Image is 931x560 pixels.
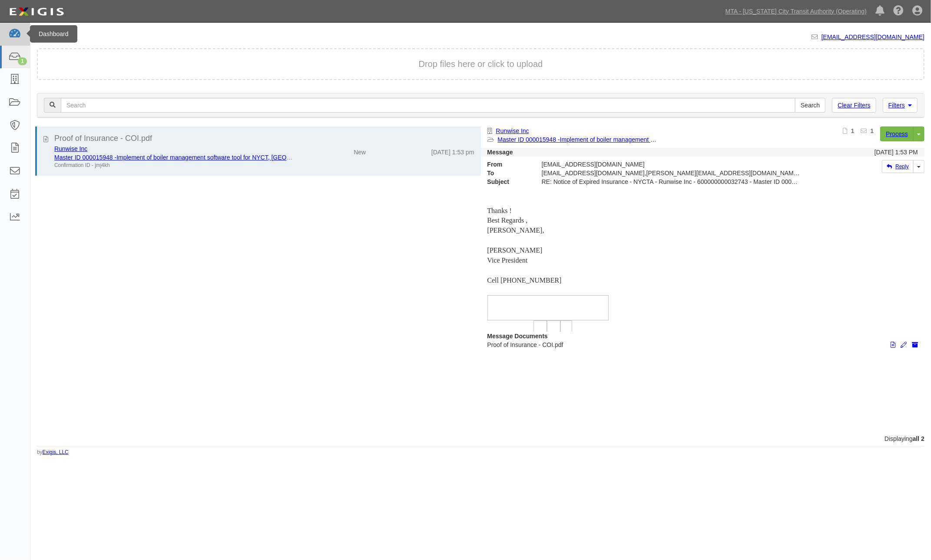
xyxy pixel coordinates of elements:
[535,177,807,186] div: RE: Notice of Expired Insurance - NYCTA - Runwise Inc - 600000000032743 - Master ID 000015948
[30,434,931,443] div: Displaying
[871,127,874,134] b: 1
[54,153,294,162] div: Master ID 000015948 -Implement of boiler management software tool for NYCT, Metro North and Long ...
[54,162,294,169] div: Confirmation ID - jmj4kh
[487,149,513,156] strong: Message
[431,144,474,157] div: [DATE] 1:53 pm
[487,207,512,214] span: Thanks !
[487,217,528,224] span: Best Regards ,
[721,3,871,20] a: MTA - [US_STATE] City Transit Authority (Operating)
[901,342,907,348] i: Edit document
[882,160,914,173] a: Reply
[487,277,562,284] span: Cell [PHONE_NUMBER]
[496,127,529,134] a: Runwise Inc
[913,435,924,442] b: all 2
[354,144,366,157] div: New
[547,322,560,329] a: dc36f8aa-3677-4a31-aea2-04f8525a8131
[54,145,87,152] a: Runwise Inc
[487,340,918,349] p: Proof of Insurance - COI.pdf
[30,25,77,43] div: Dashboard
[18,57,27,65] div: 1
[487,247,543,254] span: [PERSON_NAME]
[912,342,918,348] i: Archive document
[54,133,474,144] div: Proof of Insurance - COI.pdf
[54,154,411,161] a: Master ID 000015948 -Implement of boiler management software tool for NYCT, [GEOGRAPHIC_DATA] and...
[43,449,69,455] a: Exigis, LLC
[37,449,69,456] small: by
[487,227,544,234] span: [PERSON_NAME],
[560,320,572,333] img: 0da17e2a-9ed5-496a-b161-9fd4491ce5c7
[535,160,807,169] div: [EMAIL_ADDRESS][DOMAIN_NAME]
[880,127,914,141] a: Process
[893,6,904,17] i: Help Center - Complianz
[481,177,535,186] strong: Subject
[481,169,535,177] strong: To
[822,33,924,40] a: [EMAIL_ADDRESS][DOMAIN_NAME]
[533,322,547,329] a: square-linkedin-512
[54,144,294,153] div: Runwise Inc
[535,169,807,177] div: agreement-9pkmxy@mtato.complianz.com,jeff@runwise.com,jbyfield@globalcoverage.com
[487,257,528,264] span: Vice President
[533,320,547,333] img: square-linkedin-512
[547,320,560,333] img: dc36f8aa-3677-4a31-aea2-04f8525a8131
[875,148,918,157] div: [DATE] 1:53 PM
[7,4,66,20] img: logo-5460c22ac91f19d4615b14bd174203de0afe785f0fc80cf4dbbc73dc1793850b.png
[883,98,918,113] a: Filters
[891,342,895,348] i: View
[560,322,572,329] a: 0da17e2a-9ed5-496a-b161-9fd4491ce5c7
[481,160,535,169] strong: From
[487,333,548,340] strong: Message Documents
[795,98,825,113] input: Search
[61,98,795,113] input: Search
[498,136,855,143] a: Master ID 000015948 -Implement of boiler management software tool for NYCT, [GEOGRAPHIC_DATA] and...
[851,127,855,134] b: 1
[832,98,876,113] a: Clear Filters
[419,58,543,70] button: Drop files here or click to upload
